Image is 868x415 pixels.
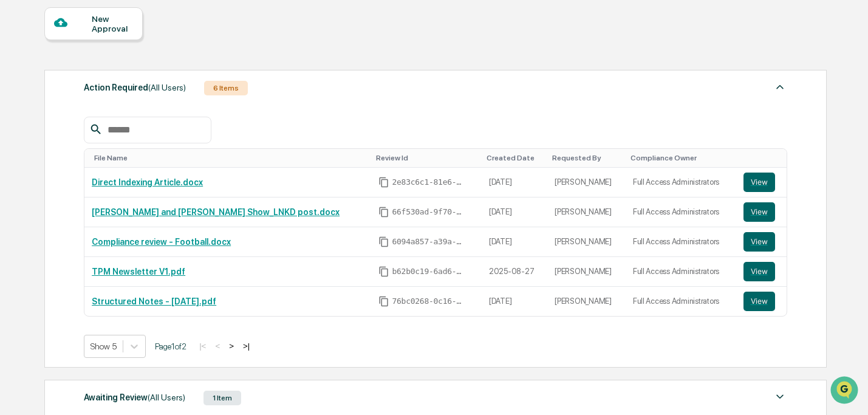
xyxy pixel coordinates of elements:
[630,154,731,162] div: Toggle SortBy
[773,80,787,94] img: caret
[829,375,862,408] iframe: Open customer support
[743,202,779,222] a: View
[92,207,340,217] a: [PERSON_NAME] and [PERSON_NAME] Show_LNKD post.docx
[626,227,736,257] td: Full Access Administrators
[148,83,186,92] span: (All Users)
[392,237,465,247] span: 6094a857-a39a-4b0d-8db5-4552d4479a59
[41,105,154,115] div: We're available if you need us!
[746,154,782,162] div: Toggle SortBy
[743,232,775,252] button: View
[88,154,98,164] div: 🗄️
[100,153,151,165] span: Attestations
[84,389,185,405] div: Awaiting Review
[84,80,186,95] div: Action Required
[204,81,248,95] div: 6 Items
[225,341,238,351] button: >
[626,257,736,287] td: Full Access Administrators
[547,257,626,287] td: [PERSON_NAME]
[92,14,132,33] div: New Approval
[12,154,22,164] div: 🖐️
[378,296,389,307] span: Copy Id
[482,227,547,257] td: [DATE]
[743,173,779,192] a: View
[743,262,779,281] a: View
[552,154,621,162] div: Toggle SortBy
[7,148,83,170] a: 🖐️Preclearance
[547,227,626,257] td: [PERSON_NAME]
[743,262,775,281] button: View
[482,287,547,316] td: [DATE]
[196,341,210,351] button: |<
[547,168,626,197] td: [PERSON_NAME]
[94,154,366,162] div: Toggle SortBy
[743,232,779,252] a: View
[743,173,775,192] button: View
[24,153,78,165] span: Preclearance
[482,197,547,227] td: [DATE]
[773,389,787,404] img: caret
[482,257,547,287] td: 2025-08-27
[376,154,476,162] div: Toggle SortBy
[12,26,221,45] p: How can we help?
[86,205,147,215] a: Powered byPylon
[378,207,389,218] span: Copy Id
[378,177,389,188] span: Copy Id
[392,207,465,217] span: 66f530ad-9f70-4182-8bf1-2d9c2c897f50
[24,176,77,188] span: Data Lookup
[392,267,465,276] span: b62b0c19-6ad6-40e6-8aeb-64785189a24c
[626,197,736,227] td: Full Access Administrators
[743,292,779,311] a: View
[12,93,34,115] img: 1746055101610-c473b297-6a78-478c-a979-82029cc54cd1
[83,148,155,170] a: 🗄️Attestations
[626,287,736,316] td: Full Access Administrators
[92,237,231,247] a: Compliance review - Football.docx
[626,168,736,197] td: Full Access Administrators
[121,206,147,215] span: Pylon
[392,297,465,306] span: 76bc0268-0c16-4ddb-b54e-a2884c5893c1
[12,177,22,187] div: 🔎
[207,97,221,111] button: Start new chat
[547,197,626,227] td: [PERSON_NAME]
[378,236,389,247] span: Copy Id
[203,391,241,405] div: 1 Item
[378,266,389,277] span: Copy Id
[547,287,626,316] td: [PERSON_NAME]
[155,341,186,351] span: Page 1 of 2
[92,297,216,306] a: Structured Notes - [DATE].pdf
[239,341,253,351] button: >|
[92,267,185,276] a: TPM Newsletter V1.pdf
[482,168,547,197] td: [DATE]
[392,177,465,187] span: 2e83c6c1-81e6-423e-a0e9-6d34064668fb
[487,154,542,162] div: Toggle SortBy
[211,341,224,351] button: <
[92,177,203,187] a: Direct Indexing Article.docx
[7,171,81,193] a: 🔎Data Lookup
[148,393,185,402] span: (All Users)
[41,93,199,105] div: Start new chat
[743,292,775,311] button: View
[743,202,775,222] button: View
